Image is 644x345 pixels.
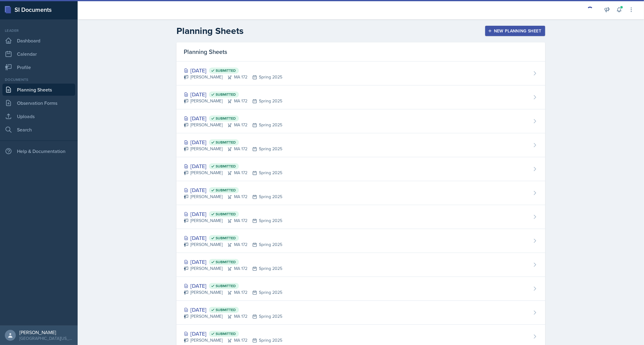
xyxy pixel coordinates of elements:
div: [PERSON_NAME] MA 172 Spring 2025 [184,289,282,296]
div: Leader [2,28,75,33]
span: Submitted [216,164,236,169]
a: [DATE] Submitted [PERSON_NAME]MA 172Spring 2025 [176,301,545,325]
span: Submitted [216,188,236,193]
div: [PERSON_NAME] [19,329,73,335]
div: [PERSON_NAME] MA 172 Spring 2025 [184,241,282,248]
span: Submitted [216,212,236,217]
a: [DATE] Submitted [PERSON_NAME]MA 172Spring 2025 [176,253,545,277]
div: [DATE] [184,258,282,266]
a: [DATE] Submitted [PERSON_NAME]MA 172Spring 2025 [176,229,545,253]
div: [PERSON_NAME] MA 172 Spring 2025 [184,265,282,272]
a: [DATE] Submitted [PERSON_NAME]MA 172Spring 2025 [176,85,545,109]
div: [PERSON_NAME] MA 172 Spring 2025 [184,217,282,224]
div: [DATE] [184,330,282,338]
a: [DATE] Submitted [PERSON_NAME]MA 172Spring 2025 [176,61,545,85]
span: Submitted [216,116,236,121]
div: New Planning Sheet [489,28,541,33]
a: [DATE] Submitted [PERSON_NAME]MA 172Spring 2025 [176,205,545,229]
span: Submitted [216,236,236,241]
div: Planning Sheets [176,42,545,61]
a: [DATE] Submitted [PERSON_NAME]MA 172Spring 2025 [176,277,545,301]
a: [DATE] Submitted [PERSON_NAME]MA 172Spring 2025 [176,109,545,133]
div: [DATE] [184,138,282,146]
a: Dashboard [2,35,75,47]
div: [PERSON_NAME] MA 172 Spring 2025 [184,74,282,80]
span: Submitted [216,331,236,336]
div: [PERSON_NAME] MA 172 Spring 2025 [184,122,282,128]
a: Calendar [2,48,75,60]
a: [DATE] Submitted [PERSON_NAME]MA 172Spring 2025 [176,181,545,205]
div: [PERSON_NAME] MA 172 Spring 2025 [184,170,282,176]
div: [DATE] [184,210,282,218]
a: [DATE] Submitted [PERSON_NAME]MA 172Spring 2025 [176,157,545,181]
a: Observation Forms [2,97,75,109]
a: Planning Sheets [2,84,75,96]
div: [GEOGRAPHIC_DATA][US_STATE] in [GEOGRAPHIC_DATA] [19,335,73,341]
a: Uploads [2,110,75,122]
div: [PERSON_NAME] MA 172 Spring 2025 [184,313,282,320]
div: [PERSON_NAME] MA 172 Spring 2025 [184,194,282,200]
div: [DATE] [184,186,282,194]
div: [PERSON_NAME] MA 172 Spring 2025 [184,98,282,104]
span: Submitted [216,68,236,73]
div: [DATE] [184,282,282,290]
div: [DATE] [184,90,282,98]
span: Submitted [216,284,236,288]
div: Documents [2,77,75,82]
div: Help & Documentation [2,145,75,157]
a: Search [2,124,75,136]
h2: Planning Sheets [176,25,243,36]
a: Profile [2,61,75,73]
span: Submitted [216,260,236,264]
button: New Planning Sheet [485,26,545,36]
div: [DATE] [184,162,282,170]
span: Submitted [216,92,236,97]
div: [PERSON_NAME] MA 172 Spring 2025 [184,146,282,152]
div: [DATE] [184,234,282,242]
div: [DATE] [184,114,282,122]
span: Submitted [216,307,236,312]
div: [DATE] [184,66,282,75]
span: Submitted [216,140,236,145]
a: [DATE] Submitted [PERSON_NAME]MA 172Spring 2025 [176,133,545,157]
div: [DATE] [184,306,282,314]
div: [PERSON_NAME] MA 172 Spring 2025 [184,337,282,343]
